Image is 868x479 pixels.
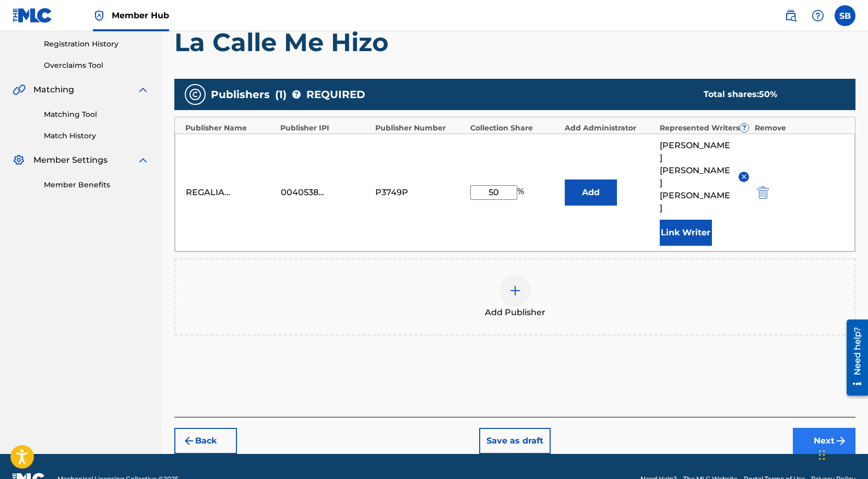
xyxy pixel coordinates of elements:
[816,429,868,479] iframe: Chat Widget
[784,9,797,22] img: search
[185,123,275,134] div: Publisher Name
[13,8,53,23] img: MLC Logo
[44,109,149,120] a: Matching Tool
[44,39,149,50] a: Registration History
[174,428,237,454] button: Back
[280,123,370,134] div: Publisher IPI
[835,5,855,26] div: User Menu
[93,9,105,22] img: Top Rightsholder
[13,154,25,166] img: Member Settings
[33,83,74,96] span: Matching
[44,130,149,141] a: Match History
[485,306,545,319] span: Add Publisher
[565,179,617,206] button: Add
[479,428,551,454] button: Save as draft
[755,123,845,134] div: Remove
[793,428,855,454] button: Next
[812,9,824,22] img: help
[33,154,108,166] span: Member Settings
[137,83,149,96] img: expand
[660,139,731,214] span: [PERSON_NAME] [PERSON_NAME] [PERSON_NAME]
[375,123,465,134] div: Publisher Number
[292,90,301,99] span: ?
[183,435,195,447] img: 7ee5dd4eb1f8a8e3ef2f.svg
[509,284,521,297] img: add
[759,89,777,99] span: 50 %
[174,27,855,58] h1: La Calle Me Hizo
[44,60,149,71] a: Overclaims Tool
[137,154,149,166] img: expand
[704,88,835,101] div: Total shares:
[275,87,287,102] span: ( 1 )
[757,186,769,199] img: 12a2ab48e56ec057fbd8.svg
[470,123,560,134] div: Collection Share
[660,220,712,246] button: Link Writer
[740,124,748,132] span: ?
[740,173,748,181] img: remove-from-list-button
[306,87,365,102] span: REQUIRED
[211,87,270,102] span: Publishers
[189,88,201,101] img: publishers
[517,185,527,200] span: %
[660,123,750,134] div: Represented Writers
[112,9,169,21] span: Member Hub
[565,123,655,134] div: Add Administrator
[839,316,868,400] iframe: Resource Center
[807,5,828,26] div: Help
[819,439,825,471] div: Drag
[780,5,801,26] a: Public Search
[13,83,26,96] img: Matching
[44,179,149,190] a: Member Benefits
